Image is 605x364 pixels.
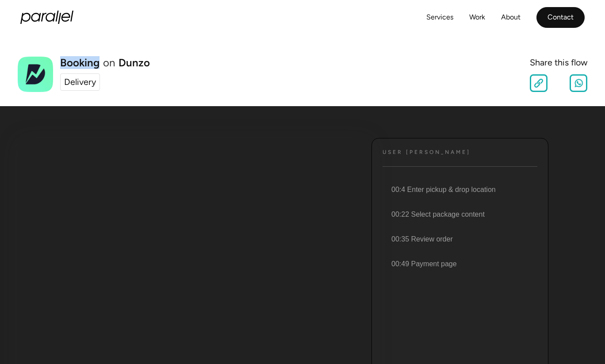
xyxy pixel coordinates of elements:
a: Contact [536,7,585,28]
h4: User [PERSON_NAME] [383,149,471,156]
li: 00:49 Payment page [381,252,537,276]
li: 00:35 Review order [381,227,537,252]
div: Delivery [64,76,96,89]
a: home [20,11,73,24]
a: Delivery [60,73,100,91]
a: Dunzo [119,57,150,68]
div: Share this flow [530,56,587,69]
div: on [103,57,115,68]
li: 00:4 Enter pickup & drop location [381,177,537,202]
a: Services [426,11,453,24]
a: About [501,11,521,24]
li: 00:22 Select package content [381,202,537,227]
h1: Booking [60,57,100,68]
a: Work [469,11,485,24]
